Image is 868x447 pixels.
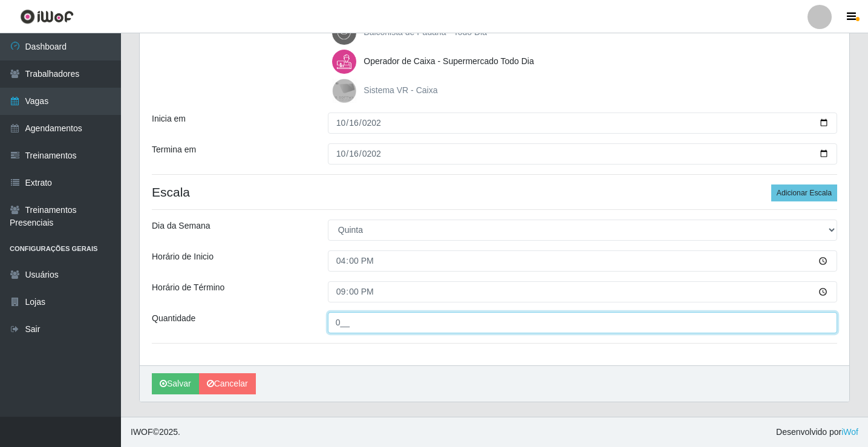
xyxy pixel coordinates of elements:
[328,113,837,134] input: 00/00/0000
[364,27,487,37] span: Balconista de Padaria - Todo Dia
[152,373,199,394] button: Salvar
[20,9,74,24] img: CoreUI Logo
[841,427,858,437] a: iWof
[776,426,858,439] span: Desenvolvido por
[199,373,256,394] a: Cancelar
[131,427,153,437] span: IWOF
[152,143,196,156] label: Termina em
[152,220,210,232] label: Dia da Semana
[152,250,214,263] label: Horário de Inicio
[332,50,361,74] img: Operador de Caixa - Supermercado Todo Dia
[364,85,437,95] span: Sistema VR - Caixa
[131,426,180,439] span: © 2025 .
[328,143,837,165] input: 00/00/0000
[152,312,195,325] label: Quantidade
[364,56,534,66] span: Operador de Caixa - Supermercado Todo Dia
[152,184,837,200] h4: Escala
[328,250,837,272] input: 00:00
[771,184,837,201] button: Adicionar Escala
[152,281,224,294] label: Horário de Término
[328,312,837,333] input: Informe a quantidade...
[328,281,837,302] input: 00:00
[332,79,361,103] img: Sistema VR - Caixa
[152,113,186,125] label: Inicia em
